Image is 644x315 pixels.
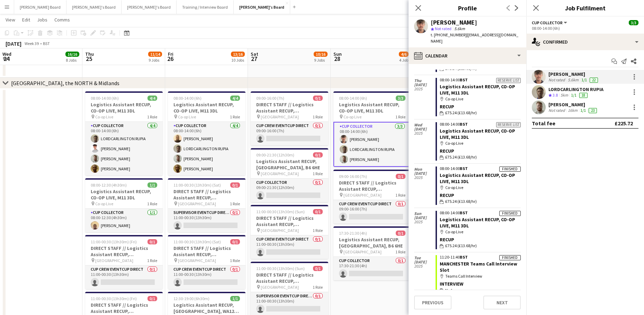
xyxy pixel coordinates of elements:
app-job-card: 17:30-21:30 (4h)0/1Logistics Assistant RECUP, [GEOGRAPHIC_DATA], B6 6HE [GEOGRAPHIC_DATA]1 RoleCU... [333,226,411,280]
span: 0/1 [396,231,405,236]
span: 13/16 [231,52,245,57]
h3: DIRECT STAFF // Logistics Assistant RECUP, [GEOGRAPHIC_DATA], CB8 0TF [85,245,163,258]
span: 1 Role [147,258,157,263]
app-job-card: 08:00-12:30 (4h30m)1/1Logistics Assistant RECUP, CO-OP LIVE, M11 3DL Co-op Live1 RoleCUP COLLECTO... [85,178,163,232]
app-job-card: 08:00-14:00 (6h)4/4Logistics Assistant RECUP, CO-OP LIVE, M11 3DL Co-op Live1 RoleCUP COLLECTOR4/... [168,91,245,175]
h3: Logistics Assistant RECUP, CO-OP LIVE, M11 3DL [85,188,163,201]
h3: Logistics Assistant RECUP, CO-OP LIVE, M11 3DL [168,101,245,114]
span: 1 Role [395,249,405,254]
span: 1 Role [147,114,157,119]
span: 10/16 [314,52,328,57]
div: 16km [566,108,579,113]
app-card-role: CUP COLLECTOR0/117:30-21:30 (4h) [333,257,411,280]
div: 5.6km [566,77,580,83]
div: RECUP [440,148,521,154]
span: 1 Role [313,285,323,290]
span: [GEOGRAPHIC_DATA] [178,201,216,206]
span: 11:00-00:30 (13h30m) (Sat) [173,182,221,188]
span: CUP COLLECTOR [532,20,563,25]
button: [PERSON_NAME]'s Board [66,0,122,14]
h3: DIRECT STAFF // Logistics Assistant RECUP, [GEOGRAPHIC_DATA], CB8 0TF [85,302,163,314]
div: Co-op Live [440,229,521,235]
a: Logistics Assistant RECUP, CO-OP LIVE, M11 3DL [440,128,515,140]
span: 0/1 [313,152,323,157]
a: Comms [52,15,73,24]
span: £75.24 (£13.68/hr) [445,110,477,116]
span: 4/4 [230,96,240,101]
app-skills-label: 1/1 [571,92,576,98]
span: 0/1 [396,174,405,179]
app-job-card: 09:00-21:30 (12h30m)0/1Logistics Assistant RECUP, [GEOGRAPHIC_DATA], B6 6HE [GEOGRAPHIC_DATA]1 Ro... [251,148,328,202]
div: Reserve list [496,122,521,127]
div: [PERSON_NAME] [431,19,477,26]
span: 12:30-19:00 (6h30m) [173,296,209,301]
span: Week 39 [23,41,40,46]
span: 0/1 [147,296,157,301]
a: Logistics Assistant RECUP, CO-OP LIVE, M11 3DL [440,216,515,229]
span: Not rated [435,26,451,31]
span: [GEOGRAPHIC_DATA] [261,171,299,176]
span: 1 Role [230,114,240,119]
app-skills-label: 1/1 [580,108,586,113]
div: 18 [579,93,588,98]
button: [PERSON_NAME] Board [14,0,66,14]
span: Thu [85,51,94,57]
div: 8 Jobs [66,57,79,63]
div: 9 Jobs [314,57,327,63]
h3: Logistics Assistant RECUP, [GEOGRAPHIC_DATA], B6 6HE [251,158,328,171]
span: 3/3 [629,20,638,25]
span: 08:00-12:30 (4h30m) [91,182,127,188]
span: 09:00-21:30 (12h30m) [256,152,294,157]
span: 11/14 [148,52,162,57]
div: 08:00-14:00 (6h)3/3Logistics Assistant RECUP, CO-OP LIVE, M11 3DL Co-op Live1 RoleCUP COLLECTOR3/... [333,91,411,167]
h3: DIRECT STAFF // Logistics Assistant RECUP, [GEOGRAPHIC_DATA], CB8 0TF [251,272,328,284]
div: Not rated [548,108,566,113]
span: Thu [414,79,436,83]
span: Co-op Live [343,114,361,119]
span: [DATE] [414,216,436,220]
div: 08:00-14:00 [440,122,521,126]
div: [DATE] [6,40,21,47]
span: Comms [54,17,70,23]
a: Edit [19,15,33,24]
div: 9 Jobs [149,57,162,63]
app-card-role: CUP COLLECTOR4/408:00-14:00 (6h)LORDCARLINGTON RUPIA[PERSON_NAME][PERSON_NAME][PERSON_NAME] [85,122,163,175]
div: £225.72 [615,120,633,127]
div: Finished [499,255,521,260]
span: 0/1 [230,239,240,244]
span: 25 [84,55,94,63]
app-job-card: 08:00-14:00 (6h)4/4Logistics Assistant RECUP, CO-OP LIVE, M11 3DL Co-op Live1 RoleCUP COLLECTOR4/... [85,91,163,175]
h3: Logistics Assistant RECUP, [GEOGRAPHIC_DATA], B6 6HE [333,236,411,249]
span: Wed [414,123,436,127]
span: 24 [1,55,11,63]
span: 2025 [414,264,436,268]
h3: Logistics Assistant RECUP, CO-OP LIVE, M11 3DL [333,101,411,114]
span: Tue [414,256,436,260]
span: 2025 [414,220,436,224]
span: [DATE] [414,260,436,264]
span: Co-op Live [178,114,196,119]
span: [GEOGRAPHIC_DATA] [261,285,299,290]
span: Sun [333,51,342,57]
span: Mon [414,167,436,171]
span: 2025 [414,175,436,180]
span: [GEOGRAPHIC_DATA] [95,258,133,263]
span: £75.24 (£13.68/hr) [445,243,477,249]
span: Co-op Live [95,201,113,206]
span: Sun [414,211,436,216]
app-skills-label: 1/1 [581,77,587,82]
a: Logistics Assistant RECUP, CO-OP LIVE, M11 3DL [440,83,515,96]
span: Co-op Live [95,114,113,119]
div: Confirmed [526,34,644,50]
span: Edit [22,17,30,23]
div: Co-op Live [440,96,521,102]
button: Previous [414,296,451,309]
span: 5.6km [453,26,466,31]
span: [GEOGRAPHIC_DATA] [343,192,382,198]
span: £75.24 (£13.68/hr) [445,198,477,205]
div: 11:00-00:30 (13h30m) (Sat)0/1DIRECT STAFF // Logistics Assistant RECUP, [GEOGRAPHIC_DATA], CB8 0T... [168,178,245,232]
span: 1 Role [313,228,323,233]
span: 09:00-16:00 (7h) [256,96,284,101]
